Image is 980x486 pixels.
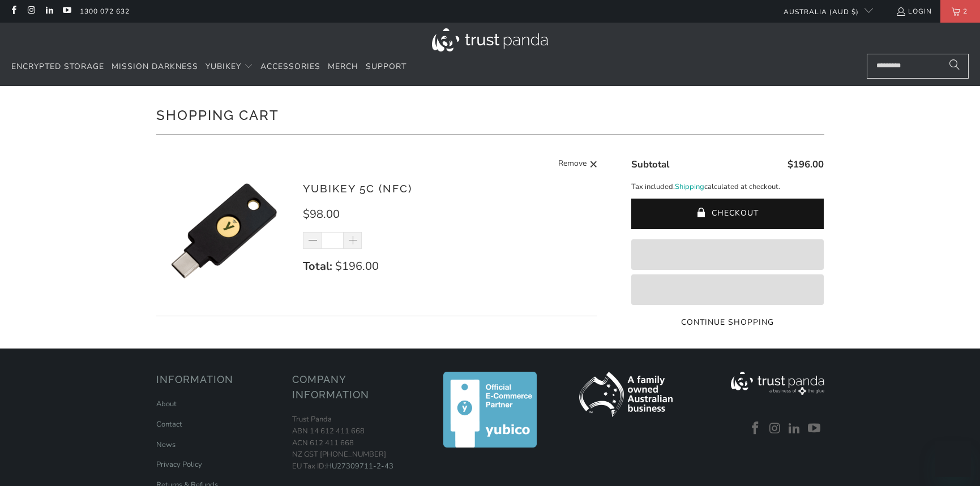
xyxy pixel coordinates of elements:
span: $98.00 [303,207,340,222]
img: YubiKey 5C (NFC) [156,163,292,299]
img: Trust Panda Australia [432,28,548,51]
a: Support [366,54,406,80]
h1: Shopping Cart [156,103,824,126]
a: 1300 072 632 [80,5,130,18]
input: Search... [867,54,969,79]
button: Search [940,54,969,79]
a: Trust Panda Australia on LinkedIn [44,7,54,16]
a: Encrypted Storage [11,54,104,80]
a: News [156,440,176,450]
a: Trust Panda Australia on YouTube [806,422,823,436]
a: About [156,399,177,409]
a: Merch [328,54,358,80]
a: Continue Shopping [631,316,824,329]
summary: YubiKey [206,54,253,80]
span: Subtotal [631,158,669,171]
a: Trust Panda Australia on Facebook [747,422,764,436]
span: Support [366,61,406,72]
span: Accessories [260,61,320,72]
span: YubiKey [206,61,241,72]
p: Tax included. calculated at checkout. [631,181,824,193]
a: Trust Panda Australia on Instagram [26,7,36,16]
a: Remove [558,157,598,171]
span: Merch [328,61,358,72]
a: Mission Darkness [112,54,198,80]
a: Trust Panda Australia on Facebook [8,7,18,16]
a: YubiKey 5C (NFC) [303,182,412,195]
a: Contact [156,419,182,429]
a: Login [896,5,932,18]
span: $196.00 [335,259,379,274]
button: Checkout [631,199,824,229]
span: Mission Darkness [112,61,198,72]
span: $196.00 [788,158,824,171]
a: Accessories [260,54,320,80]
a: Trust Panda Australia on Instagram [767,422,784,436]
span: Remove [558,157,587,171]
a: Trust Panda Australia on YouTube [62,7,71,16]
a: Shipping [675,181,704,193]
span: Encrypted Storage [11,61,104,72]
a: Privacy Policy [156,459,202,470]
a: Trust Panda Australia on LinkedIn [786,422,803,436]
iframe: Button to launch messaging window [935,441,971,477]
a: HU27309711-2-43 [326,461,393,471]
nav: Translation missing: en.navigation.header.main_nav [11,54,406,80]
strong: Total: [303,259,332,274]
